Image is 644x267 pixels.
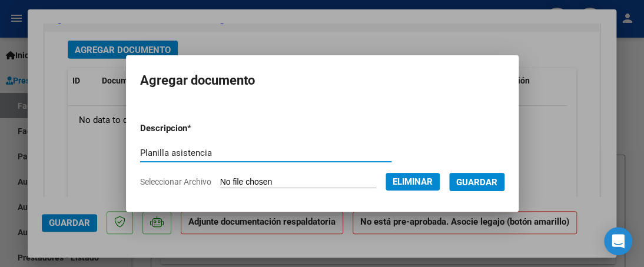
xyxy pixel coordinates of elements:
div: Open Intercom Messenger [604,227,632,255]
p: Descripcion [140,122,250,135]
button: Eliminar [386,173,440,191]
span: Guardar [456,177,497,188]
button: Guardar [449,173,504,191]
span: Seleccionar Archivo [140,177,211,186]
h2: Agregar documento [140,69,504,92]
span: Eliminar [393,176,433,187]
